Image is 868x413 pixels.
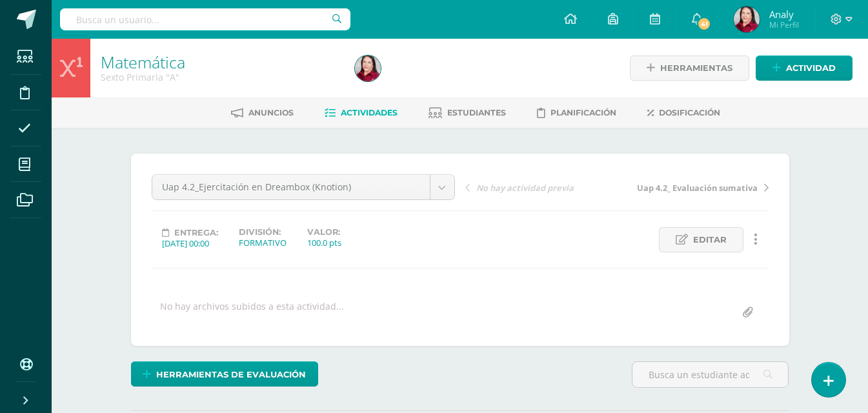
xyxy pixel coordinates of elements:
[101,53,339,71] h1: Matemática
[769,19,799,30] span: Mi Perfil
[341,108,398,117] span: Actividades
[756,55,853,81] a: Actividad
[637,182,758,194] span: Uap 4.2_ Evaluación sumativa
[307,227,341,237] label: Valor:
[660,56,732,80] span: Herramientas
[476,182,574,194] span: No hay actividad previa
[162,237,218,249] div: [DATE] 00:00
[131,361,318,387] a: Herramientas de evaluación
[307,237,341,248] div: 100.0 pts
[537,103,616,123] a: Planificación
[630,55,749,81] a: Herramientas
[617,181,769,194] a: Uap 4.2_ Evaluación sumativa
[60,8,350,30] input: Busca un usuario...
[239,237,287,248] div: FORMATIVO
[248,108,294,117] span: Anuncios
[632,362,788,387] input: Busca un estudiante aquí...
[786,56,836,80] span: Actividad
[160,300,344,325] div: No hay archivos subidos a esta actividad...
[647,103,720,123] a: Dosificación
[174,228,218,237] span: Entrega:
[231,103,294,123] a: Anuncios
[162,175,420,199] span: Uap 4.2_Ejercitación en Dreambox (Knotion)
[769,8,799,21] span: Analy
[550,108,616,117] span: Planificación
[693,228,727,252] span: Editar
[325,103,398,123] a: Actividades
[239,227,287,237] label: División:
[355,55,381,81] img: 639f9b5f5bc9631dc31f1390b91f54b7.png
[429,103,506,123] a: Estudiantes
[659,108,720,117] span: Dosificación
[447,108,506,117] span: Estudiantes
[697,17,711,31] span: 41
[156,363,306,387] span: Herramientas de evaluación
[101,71,339,83] div: Sexto Primaria 'A'
[152,175,454,199] a: Uap 4.2_Ejercitación en Dreambox (Knotion)
[734,6,760,32] img: 639f9b5f5bc9631dc31f1390b91f54b7.png
[101,51,185,73] a: Matemática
